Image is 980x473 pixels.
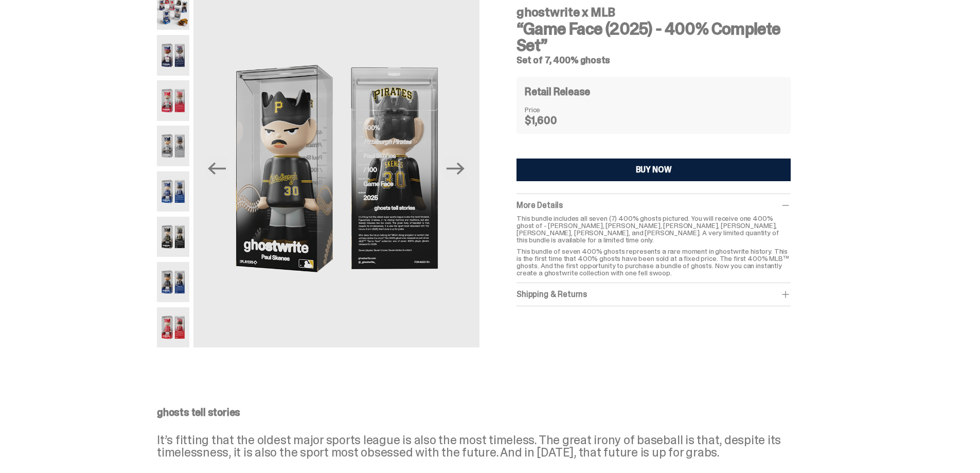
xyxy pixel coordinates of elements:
button: BUY NOW [516,159,791,181]
img: 04-ghostwrite-mlb-game-face-complete-set-aaron-judge.png [157,126,189,166]
img: 08-ghostwrite-mlb-game-face-complete-set-mike-trout.png [157,307,189,347]
p: It’s fitting that the oldest major sports league is also the most timeless. The great irony of ba... [157,434,815,459]
h4: Retail Release [525,86,590,97]
dd: $1,600 [525,115,576,126]
img: 03-ghostwrite-mlb-game-face-complete-set-bryce-harper.png [157,80,189,120]
h5: Set of 7, 400% ghosts [516,56,791,65]
img: 06-ghostwrite-mlb-game-face-complete-set-paul-skenes.png [157,217,189,257]
h4: ghostwrite x MLB [516,6,791,19]
p: This bundle of seven 400% ghosts represents a rare moment in ghostwrite history. This is the firs... [516,248,791,276]
p: This bundle includes all seven (7) 400% ghosts pictured. You will receive one 400% ghost of - [PE... [516,215,791,243]
dt: Price [525,106,576,113]
div: BUY NOW [636,166,672,174]
div: Shipping & Returns [516,289,791,300]
img: 02-ghostwrite-mlb-game-face-complete-set-ronald-acuna-jr.png [157,35,189,75]
button: Next [444,157,467,180]
img: 07-ghostwrite-mlb-game-face-complete-set-juan-soto.png [157,262,189,302]
h3: “Game Face (2025) - 400% Complete Set” [516,21,791,54]
button: Previous [206,157,228,180]
p: ghosts tell stories [157,407,815,417]
span: More Details [516,200,563,211]
img: 05-ghostwrite-mlb-game-face-complete-set-shohei-ohtani.png [157,171,189,212]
